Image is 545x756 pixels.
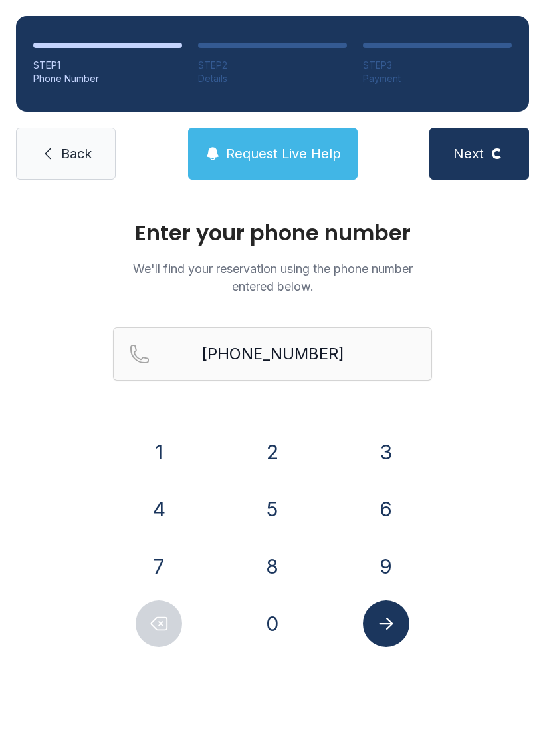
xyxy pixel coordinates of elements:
[363,59,512,72] div: STEP 3
[136,600,182,647] button: Delete number
[33,72,182,85] div: Phone Number
[113,327,432,381] input: Reservation phone number
[249,429,296,475] button: 2
[33,59,182,72] div: STEP 1
[249,486,296,532] button: 5
[363,600,409,647] button: Submit lookup form
[136,543,182,590] button: 7
[113,222,432,244] h1: Enter your phone number
[198,59,347,72] div: STEP 2
[249,600,296,647] button: 0
[249,543,296,590] button: 8
[113,260,432,295] p: We'll find your reservation using the phone number entered below.
[363,429,409,475] button: 3
[61,144,92,163] span: Back
[136,486,182,532] button: 4
[198,72,347,85] div: Details
[363,543,409,590] button: 9
[226,144,341,163] span: Request Live Help
[363,72,512,85] div: Payment
[363,486,409,532] button: 6
[453,144,484,163] span: Next
[136,429,182,475] button: 1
